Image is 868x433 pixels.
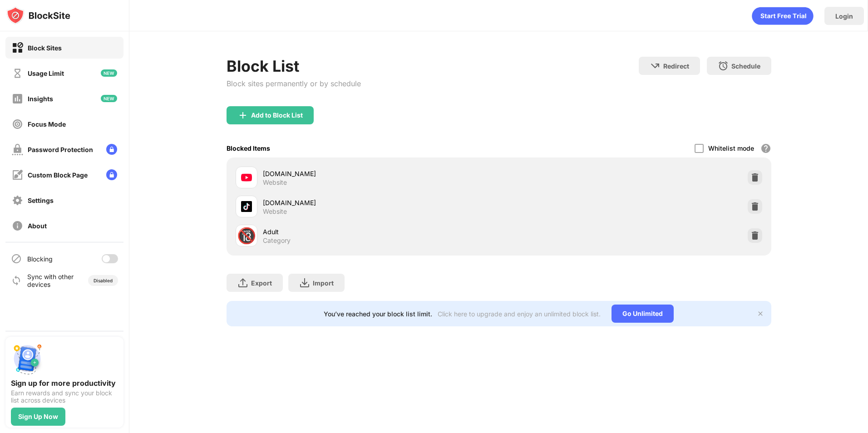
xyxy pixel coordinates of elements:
div: Sync with other devices [27,273,74,288]
div: Settings [28,197,54,204]
img: customize-block-page-off.svg [12,169,23,181]
div: Blocking [27,255,53,263]
div: About [28,222,47,230]
img: time-usage-off.svg [12,68,23,79]
div: Custom Block Page [28,171,88,179]
div: Click here to upgrade and enjoy an unlimited block list. [438,310,601,318]
img: insights-off.svg [12,93,23,104]
div: Usage Limit [28,69,64,77]
div: Earn rewards and sync your block list across devices [11,389,118,404]
img: block-on.svg [12,42,23,54]
div: Redirect [663,62,689,70]
div: Disabled [94,278,113,283]
img: x-button.svg [757,310,764,317]
img: settings-off.svg [12,195,23,206]
div: Insights [28,95,53,103]
img: blocking-icon.svg [11,253,22,264]
img: lock-menu.svg [106,144,117,155]
div: Website [263,207,287,216]
div: [DOMAIN_NAME] [263,198,499,207]
div: Go Unlimited [612,305,674,323]
div: animation [752,7,814,25]
div: Blocked Items [227,144,270,152]
div: Login [835,12,853,20]
div: Whitelist mode [708,144,754,152]
img: lock-menu.svg [106,169,117,180]
div: Focus Mode [28,120,66,128]
div: 🔞 [237,226,256,245]
img: favicons [241,172,252,183]
div: You’ve reached your block list limit. [324,310,432,318]
div: Block sites permanently or by schedule [227,79,361,88]
div: Password Protection [28,146,93,153]
img: favicons [241,201,252,212]
img: password-protection-off.svg [12,144,23,155]
div: Import [313,279,334,287]
div: [DOMAIN_NAME] [263,169,499,178]
div: Sign Up Now [18,413,58,420]
div: Block List [227,57,361,75]
div: Export [251,279,272,287]
img: new-icon.svg [101,95,117,102]
img: sync-icon.svg [11,275,22,286]
div: Schedule [731,62,760,70]
div: Category [263,236,291,245]
img: new-icon.svg [101,69,117,77]
img: focus-off.svg [12,118,23,130]
div: Block Sites [28,44,62,52]
div: Sign up for more productivity [11,379,118,388]
img: logo-blocksite.svg [6,6,70,25]
img: about-off.svg [12,220,23,231]
div: Website [263,178,287,187]
div: Adult [263,227,499,236]
div: Add to Block List [251,112,303,119]
img: push-signup.svg [11,342,44,375]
